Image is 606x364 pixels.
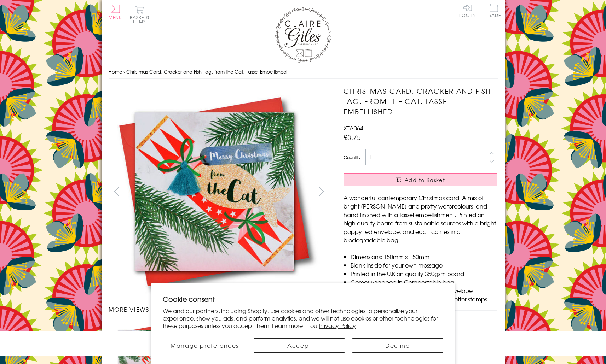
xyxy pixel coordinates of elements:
nav: breadcrumbs [109,65,498,79]
li: Dimensions: 150mm x 150mm [351,252,497,261]
a: Log In [459,4,476,17]
span: Add to Basket [405,176,445,183]
span: Trade [486,4,501,17]
span: Christmas Card, Cracker and Fish Tag, from the Cat, Tassel Embellished [126,68,287,75]
h2: Cookie consent [163,294,443,304]
li: Blank inside for your own message [351,261,497,269]
button: next [313,183,329,199]
li: Comes wrapped in Compostable bag [351,278,497,286]
button: Accept [254,338,345,353]
button: Manage preferences [163,338,247,353]
img: Christmas Card, Cracker and Fish Tag, from the Cat, Tassel Embellished [329,86,542,298]
h3: More views [109,305,330,313]
img: Claire Giles Greetings Cards [275,7,331,63]
span: › [123,68,125,75]
span: £3.75 [344,132,361,142]
p: A wonderful contemporary Christmas card. A mix of bright [PERSON_NAME] and pretty watercolours, a... [344,193,497,244]
span: Manage preferences [171,341,239,350]
a: Trade [486,4,501,19]
button: Menu [109,5,122,19]
button: Basket0 items [130,6,149,24]
button: Add to Basket [344,173,497,186]
h1: Christmas Card, Cracker and Fish Tag, from the Cat, Tassel Embellished [344,86,497,116]
a: Home [109,68,122,75]
span: XTA064 [344,124,363,132]
a: Privacy Policy [319,321,356,330]
label: Quantity [344,154,360,160]
span: Menu [109,14,122,20]
img: Christmas Card, Cracker and Fish Tag, from the Cat, Tassel Embellished [108,86,321,298]
button: Decline [352,338,443,353]
span: 0 items [133,14,149,25]
li: Printed in the U.K on quality 350gsm board [351,269,497,278]
p: We and our partners, including Shopify, use cookies and other technologies to personalize your ex... [163,307,443,329]
button: prev [109,183,125,199]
